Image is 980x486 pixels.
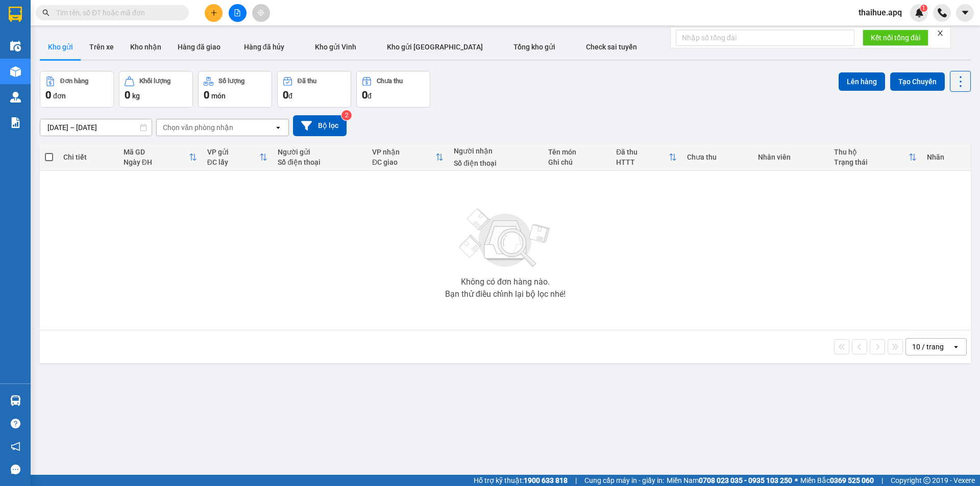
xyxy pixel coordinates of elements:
[676,30,854,46] input: Nhập số tổng đài
[362,89,367,101] span: 0
[795,478,798,482] span: ⚪️
[202,144,273,171] th: Toggle SortBy
[586,43,637,51] span: Check sai tuyến
[210,9,217,16] span: plus
[474,475,568,486] span: Hỗ trợ kỹ thuật:
[513,43,555,51] span: Tổng kho gửi
[124,158,189,166] div: Ngày ĐH
[952,343,960,351] svg: open
[758,153,824,161] div: Nhân viên
[956,4,974,22] button: caret-down
[915,8,924,17] img: icon-new-feature
[834,158,908,166] div: Trạng thái
[229,4,247,22] button: file-add
[218,78,244,85] div: Số lượng
[10,92,21,103] img: warehouse-icon
[584,475,664,486] span: Cung cấp máy in - giấy in:
[274,123,282,132] svg: open
[207,148,260,156] div: VP gửi
[834,148,908,156] div: Thu hộ
[9,7,22,22] img: logo-vxr
[257,9,264,16] span: aim
[927,153,966,161] div: Nhãn
[937,30,944,37] span: close
[377,78,403,85] div: Chưa thu
[288,92,292,100] span: đ
[211,92,226,100] span: món
[11,465,20,474] span: message
[124,148,189,156] div: Mã GD
[234,9,241,16] span: file-add
[830,476,874,484] strong: 0369 525 060
[687,153,748,161] div: Chưa thu
[252,4,270,22] button: aim
[278,148,362,156] div: Người gửi
[278,158,362,166] div: Số điện thoại
[119,71,193,108] button: Khối lượng0kg
[548,158,606,166] div: Ghi chú
[356,71,430,108] button: Chưa thu0đ
[11,419,20,428] span: question-circle
[667,475,792,486] span: Miền Nam
[881,475,883,486] span: |
[207,158,260,166] div: ĐC lấy
[863,30,928,46] button: Kết nối tổng đài
[829,144,921,171] th: Toggle SortBy
[871,32,920,43] span: Kết nối tổng đài
[125,89,130,101] span: 0
[40,119,152,136] input: Select a date range.
[169,35,229,59] button: Hàng đã giao
[372,158,435,166] div: ĐC giao
[387,43,483,51] span: Kho gửi [GEOGRAPHIC_DATA]
[367,92,372,100] span: đ
[132,92,140,100] span: kg
[575,475,577,486] span: |
[283,89,288,101] span: 0
[56,7,177,18] input: Tìm tên, số ĐT hoặc mã đơn
[10,41,21,52] img: warehouse-icon
[920,5,927,12] sup: 1
[912,342,944,352] div: 10 / trang
[81,35,122,59] button: Trên xe
[699,476,792,484] strong: 0708 023 035 - 0935 103 250
[53,92,66,100] span: đơn
[616,148,669,156] div: Đã thu
[454,147,538,155] div: Người nhận
[548,148,606,156] div: Tên món
[961,8,970,17] span: caret-down
[45,89,51,101] span: 0
[205,4,223,22] button: plus
[922,5,925,12] span: 1
[839,72,885,91] button: Lên hàng
[454,159,538,167] div: Số điện thoại
[800,475,874,486] span: Miền Bắc
[454,202,556,274] img: svg+xml;base64,PHN2ZyBjbGFzcz0ibGlzdC1wbHVnX19zdmciIHhtbG5zPSJodHRwOi8vd3d3LnczLm9yZy8yMDAwL3N2Zy...
[11,442,20,451] span: notification
[293,115,347,136] button: Bộ lọc
[244,43,284,51] span: Hàng đã hủy
[850,6,910,19] span: thaihue.apq
[163,122,233,133] div: Chọn văn phòng nhận
[367,144,449,171] th: Toggle SortBy
[341,110,352,120] sup: 2
[298,78,316,85] div: Đã thu
[10,66,21,77] img: warehouse-icon
[890,72,945,91] button: Tạo Chuyến
[10,395,21,406] img: warehouse-icon
[122,35,169,59] button: Kho nhận
[445,290,566,298] div: Bạn thử điều chỉnh lại bộ lọc nhé!
[42,9,50,16] span: search
[10,117,21,128] img: solution-icon
[198,71,272,108] button: Số lượng0món
[372,148,435,156] div: VP nhận
[616,158,669,166] div: HTTT
[118,144,202,171] th: Toggle SortBy
[60,78,88,85] div: Đơn hàng
[204,89,209,101] span: 0
[139,78,170,85] div: Khối lượng
[923,477,930,484] span: copyright
[40,71,114,108] button: Đơn hàng0đơn
[938,8,947,17] img: phone-icon
[63,153,113,161] div: Chi tiết
[461,278,550,286] div: Không có đơn hàng nào.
